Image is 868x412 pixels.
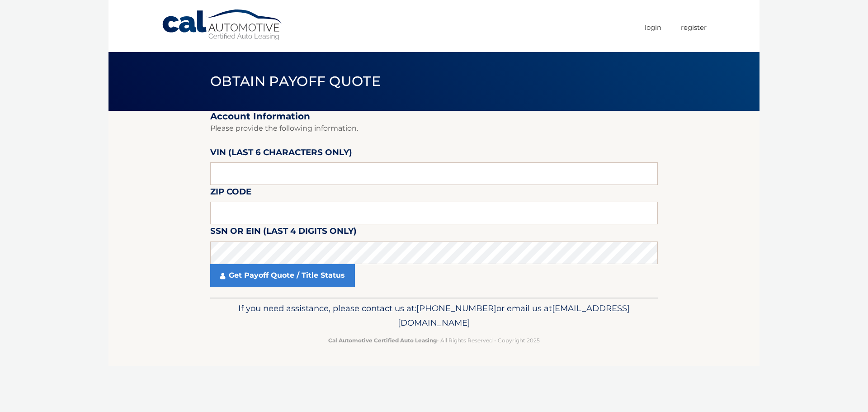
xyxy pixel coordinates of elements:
a: Register [681,20,707,35]
span: Obtain Payoff Quote [210,73,381,90]
p: - All Rights Reserved - Copyright 2025 [216,336,652,345]
span: [PHONE_NUMBER] [416,303,496,313]
label: SSN or EIN (last 4 digits only) [210,224,357,241]
a: Get Payoff Quote / Title Status [210,264,355,287]
strong: Cal Automotive Certified Auto Leasing [328,337,437,344]
a: Login [645,20,661,35]
p: Please provide the following information. [210,122,658,135]
h2: Account Information [210,111,658,122]
a: Cal Automotive [161,9,283,41]
label: Zip Code [210,185,251,202]
label: VIN (last 6 characters only) [210,146,352,162]
p: If you need assistance, please contact us at: or email us at [216,301,652,330]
